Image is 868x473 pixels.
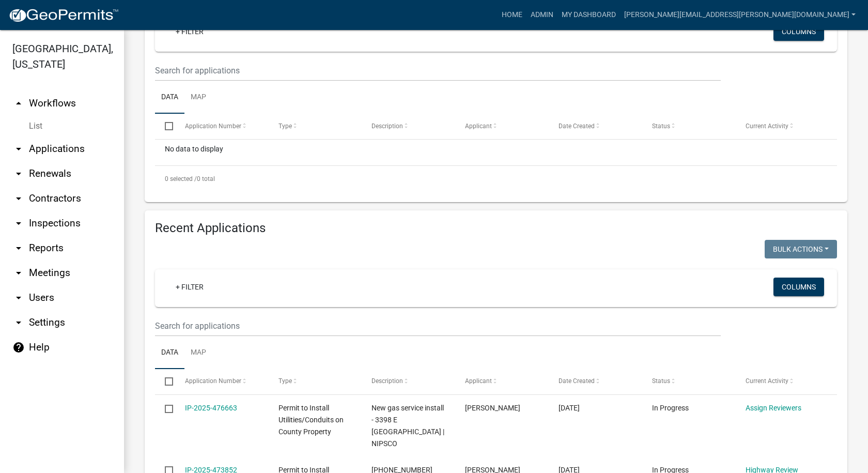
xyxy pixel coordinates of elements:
a: Data [155,337,184,370]
span: Description [371,377,403,385]
datatable-header-cell: Application Number [175,369,268,394]
a: My Dashboard [557,5,620,25]
span: Current Activity [746,377,788,385]
span: Application Number [185,123,241,130]
span: Status [652,123,670,130]
span: Permit to Install Utilities/Conduits on County Property [278,404,344,436]
a: IP-2025-476663 [185,404,237,412]
datatable-header-cell: Type [268,369,362,394]
div: 0 total [155,166,837,192]
datatable-header-cell: Status [642,369,736,394]
datatable-header-cell: Application Number [175,114,268,139]
span: Current Activity [746,123,788,130]
datatable-header-cell: Applicant [455,114,549,139]
a: + Filter [167,22,212,41]
div: No data to display [155,140,837,165]
span: 09/10/2025 [559,404,580,412]
datatable-header-cell: Select [155,369,175,394]
a: Assign Reviewers [746,404,801,412]
i: arrow_drop_down [12,267,25,279]
span: Applicant [465,377,492,385]
span: Jay Shroyer [465,404,520,412]
span: Type [278,377,292,385]
span: Application Number [185,377,241,385]
datatable-header-cell: Description [362,369,455,394]
span: In Progress [652,404,689,412]
datatable-header-cell: Date Created [549,369,642,394]
a: Map [184,81,212,114]
span: New gas service install - 3398 E 400 N, Kokomo | NIPSCO [371,404,444,447]
i: arrow_drop_down [12,242,25,254]
a: [PERSON_NAME][EMAIL_ADDRESS][PERSON_NAME][DOMAIN_NAME] [620,5,860,25]
datatable-header-cell: Current Activity [736,369,829,394]
input: Search for applications [155,60,721,81]
h4: Recent Applications [155,221,837,236]
i: arrow_drop_up [12,97,25,110]
datatable-header-cell: Applicant [455,369,549,394]
i: arrow_drop_down [12,167,25,180]
i: arrow_drop_down [12,217,25,230]
a: + Filter [167,278,212,296]
span: 0 selected / [165,175,197,182]
i: arrow_drop_down [12,192,25,205]
span: Description [371,123,403,130]
datatable-header-cell: Current Activity [736,114,829,139]
span: Type [278,123,292,130]
i: arrow_drop_down [12,316,25,329]
a: Map [184,337,212,370]
i: arrow_drop_down [12,292,25,304]
button: Bulk Actions [765,240,837,258]
button: Columns [773,22,824,41]
datatable-header-cell: Status [642,114,736,139]
span: Status [652,377,670,385]
datatable-header-cell: Type [268,114,362,139]
i: arrow_drop_down [12,143,25,155]
a: Data [155,81,184,114]
datatable-header-cell: Description [362,114,455,139]
datatable-header-cell: Date Created [549,114,642,139]
span: Date Created [559,123,595,130]
a: Admin [526,5,557,25]
button: Columns [773,278,824,296]
span: Applicant [465,123,492,130]
i: help [12,341,25,354]
datatable-header-cell: Select [155,114,175,139]
input: Search for applications [155,315,721,337]
span: Date Created [559,377,595,385]
a: Home [498,5,526,25]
